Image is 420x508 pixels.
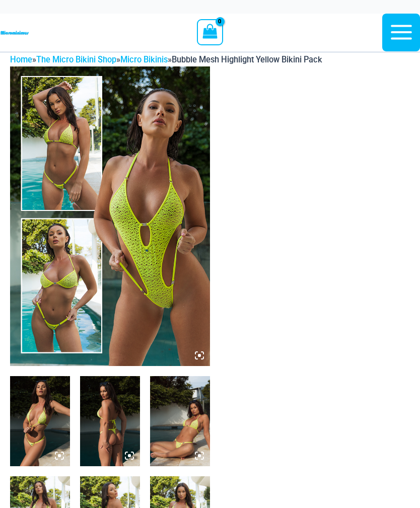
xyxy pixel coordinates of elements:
[150,376,210,466] img: Bubble Mesh Highlight Yellow 309 Tri Top 469 Thong
[10,66,210,367] img: Bubble Mesh Ultimate (3)
[36,55,116,64] a: The Micro Bikini Shop
[172,55,322,64] span: Bubble Mesh Highlight Yellow Bikini Pack
[10,55,32,64] a: Home
[120,55,168,64] a: Micro Bikinis
[10,55,322,64] span: » » »
[10,376,70,466] img: Bubble Mesh Highlight Yellow 309 Tri Top 469 Thong
[80,376,140,466] img: Bubble Mesh Highlight Yellow 309 Tri Top 469 Thong
[197,19,223,45] a: View Shopping Cart, empty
